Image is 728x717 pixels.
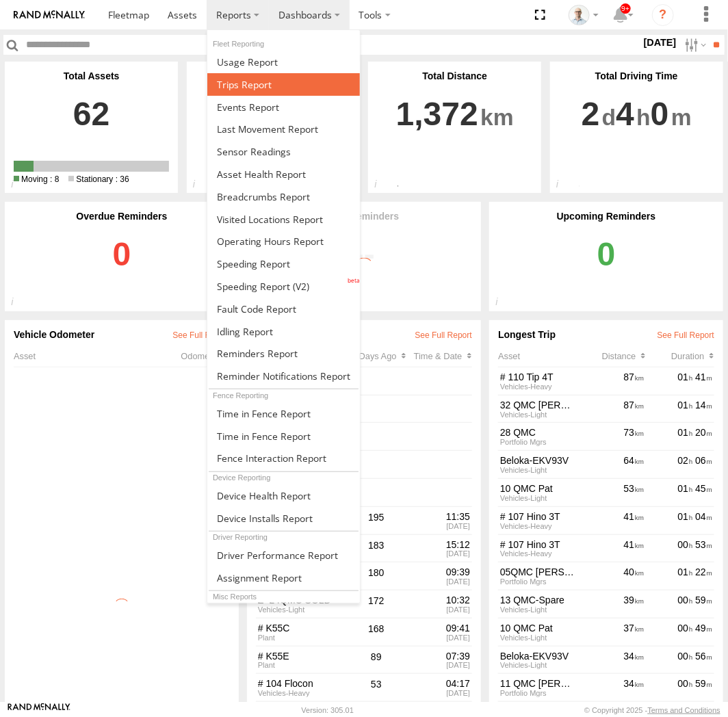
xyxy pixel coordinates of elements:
[696,400,713,410] span: 14
[196,81,351,149] a: 126
[207,320,360,343] a: Idling Report
[406,634,470,642] div: [DATE]
[696,483,713,494] span: 45
[406,690,470,697] div: [DATE]
[14,10,85,20] img: rand-logo.svg
[207,51,360,73] a: Usage Report
[14,211,230,222] div: Overdue Reminders
[678,539,693,550] span: 00
[584,706,720,714] div: © Copyright 2025 -
[207,140,360,163] a: Sensor Readings
[559,81,714,149] a: 2 4 0
[14,81,169,157] a: 62
[577,565,646,588] div: 40
[14,351,181,361] div: Asset
[258,678,347,690] a: # 104 Flocon
[500,427,575,439] a: 28 QMC
[500,595,575,606] a: 13 QMC-Spare
[500,606,575,614] div: Vehicles-Light
[258,623,347,634] a: # K55C
[577,369,646,392] div: 87
[368,179,398,194] div: Total distance travelled by assets
[648,706,720,714] a: Terms and Conditions
[582,81,616,147] span: 2
[559,70,714,81] div: Total Driving Time
[258,651,347,662] a: # K55E
[679,35,709,55] label: Search Filter Options
[258,690,347,697] div: Vehicles-Heavy
[500,523,575,530] div: Vehicles-Heavy
[349,649,404,671] div: 89
[696,455,713,466] span: 06
[207,566,360,589] a: Assignment Report
[5,179,34,194] div: Total Active/Deployed Assets
[577,509,646,532] div: 41
[500,578,575,586] div: Portfolio Mgrs
[406,606,470,614] div: [DATE]
[377,81,532,149] a: 1,372
[500,690,575,697] div: Portfolio Mgrs
[500,662,575,669] div: Vehicles-Light
[207,73,360,96] a: Trips Report
[349,677,404,699] div: 53
[678,678,693,689] span: 00
[678,455,693,466] span: 02
[349,509,404,532] div: 195
[207,544,360,566] a: Driver Performance Report
[349,565,404,588] div: 180
[207,447,360,470] a: Fence Interaction Report
[577,649,646,671] div: 34
[302,706,354,714] div: Version: 305.01
[696,566,713,577] span: 22
[406,623,470,634] div: 09:41
[500,550,575,558] div: Vehicles-Heavy
[696,678,713,689] span: 59
[577,351,646,361] div: Click to Sort
[406,678,470,690] div: 04:17
[498,329,714,340] div: Longest Trip
[678,511,693,522] span: 01
[359,351,414,361] div: Click to Sort
[500,495,575,502] div: Vehicles-Light
[406,523,470,530] div: [DATE]
[207,208,360,231] a: Visited Locations Report
[500,678,575,690] a: 11 QMC [PERSON_NAME]
[678,595,693,605] span: 00
[577,481,646,504] div: 53
[181,351,229,361] div: Click to Sort
[500,371,575,383] a: # 110 Tip 4T
[207,96,360,118] a: Full Events Report
[489,296,519,311] div: Total upcoming reminder notifications generated from your asset reminders
[207,163,360,185] a: Asset Health Report
[678,427,693,438] span: 01
[207,185,360,208] a: Breadcrumbs Report
[500,383,575,391] div: Vehicles-Heavy
[641,35,679,50] label: [DATE]
[207,118,360,140] a: Last Movement Report
[696,623,713,634] span: 49
[500,634,575,642] div: Vehicles-Light
[207,484,360,507] a: Device Health Report
[577,426,646,448] div: 73
[577,397,646,420] div: 87
[377,70,532,81] div: Total Distance
[207,252,360,275] a: Fleet Speed Report
[577,592,646,615] div: 39
[207,275,360,298] a: Fleet Speed Report (V2)
[187,179,216,194] div: Total completed Trips within the selected period
[696,427,713,438] span: 20
[500,539,575,551] a: # 107 Hino 3T
[678,623,693,634] span: 00
[498,222,714,302] a: 0
[500,483,575,495] a: 10 QMC Pat
[406,595,470,606] div: 10:32
[678,566,693,577] span: 01
[5,296,34,311] div: Total number of overdue notifications generated from your asset reminders
[256,329,472,340] div: Last Movement
[8,703,70,717] a: Visit our Website
[207,402,360,425] a: Time in Fences Report
[207,343,360,365] a: Reminders Report
[500,511,575,523] a: # 107 Hino 3T
[406,550,470,558] div: [DATE]
[577,677,646,699] div: 34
